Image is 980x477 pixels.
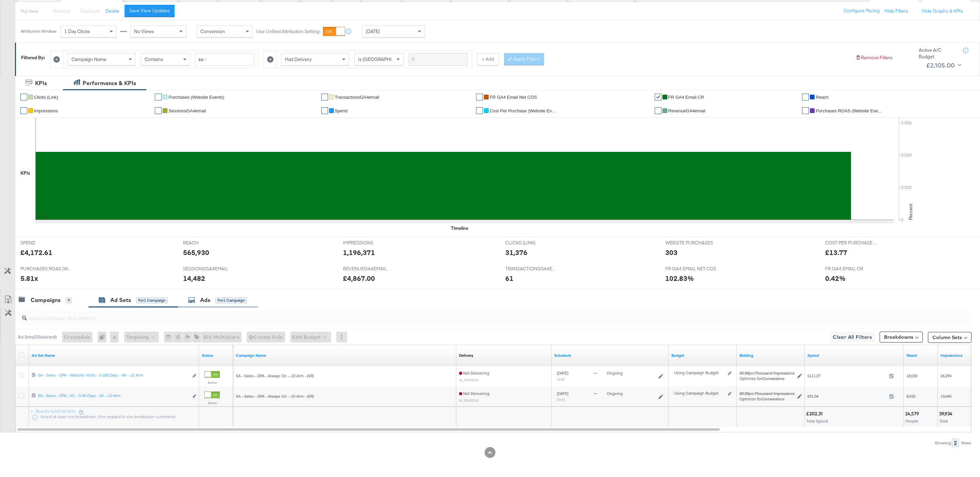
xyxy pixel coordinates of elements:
span: per [739,391,795,396]
a: Reflects the ability of your Ad Set to achieve delivery based on ad states, schedule and budget. [459,353,473,358]
div: Campaigns [31,296,61,304]
sub: 09:00 [557,377,565,381]
div: 9 [66,297,72,303]
span: Reach [816,95,829,100]
div: 0 [98,332,110,343]
span: SA - Sales - DPA - Always On - JD Arm - (SR) [236,394,314,399]
div: KPIs [20,170,30,176]
div: Rows [961,441,971,445]
div: for 1 Campaign [215,297,247,303]
a: ✔ [655,94,661,100]
span: No Views [134,28,154,34]
span: ongoing [607,370,623,376]
span: Contains [145,56,163,62]
div: 61 [505,273,513,283]
input: Enter a search term [409,53,468,66]
div: £4,867.00 [343,273,375,283]
button: Hide Filters [884,8,908,14]
div: Ad Sets ( 0 Selected) [18,334,57,340]
div: 24,579 [905,411,921,417]
span: RevenueGA4email [668,108,705,113]
label: Active [205,401,220,405]
div: 31,376 [505,248,527,257]
div: £2,105.00 [926,60,955,70]
button: Clear All Filters [830,332,875,343]
div: 14,482 [183,273,205,283]
a: ✔ [321,94,328,100]
a: Shows the current state of your Ad Set. [202,353,230,358]
button: £2,105.00 [924,60,963,71]
span: PURCHASES ROAS (WEBSITE EVENTS) [20,266,71,272]
div: 1,196,371 [343,248,375,257]
span: FR GA4 email Net COS [490,95,537,100]
div: £13.77 [825,248,847,257]
span: Clear All Filters [833,333,872,341]
text: Percent [908,204,914,220]
span: £91.04 [807,394,886,399]
div: Timeline [451,225,468,232]
a: ✔ [155,94,162,100]
span: 13,640 [941,394,951,399]
span: FR GA4 EMAIL CR [825,266,876,272]
a: Shows when your Ad Set is scheduled to deliver. [554,353,666,358]
span: REVENUEGA4EMAIL [343,266,394,272]
span: £111.27 [807,373,886,378]
span: Cost Per Purchase (Website Events) [490,108,558,113]
span: IMPRESSIONS [343,240,394,246]
div: Showing: [934,441,952,445]
div: 2 [952,439,959,447]
a: The total amount spent to date. [807,353,901,358]
a: ✔ [655,107,661,114]
button: + Add [477,53,499,65]
a: SA - Sales - DPA - Website Visits - 0-180 Days - All - JD Arm [38,372,189,380]
div: 0.42% [825,273,846,283]
a: ✔ [20,94,27,100]
input: Search Ad Set Name, ID or Objective [27,308,881,322]
button: Delete [105,8,119,14]
div: Delivery [459,353,473,358]
span: COST PER PURCHASE (WEBSITE EVENTS) [825,240,876,246]
span: Total Spend [806,418,828,424]
span: CLICKS (LINK) [505,240,556,246]
div: Active A/C Budget [919,47,956,60]
span: per [739,370,795,376]
div: Ad Sets [110,296,131,304]
div: SA - Sales - DPA - VC - 0-45 Days - All - JD Arm [38,393,189,398]
a: Shows your bid and optimisation settings for this Ad Set. [739,353,802,358]
button: Remove Filters [855,54,893,61]
em: Thousand Impressions [755,391,795,396]
em: £0.00 [739,391,749,396]
span: Purchases ROAS (Website Events) [816,108,884,113]
span: SPEND [20,240,71,246]
a: ✔ [155,107,162,114]
button: Column Sets [928,332,971,343]
a: ✔ [802,94,809,100]
div: Optimize for [739,376,795,381]
span: Duplicate [80,8,100,14]
sub: 09:00 [557,398,565,402]
div: £202.31 [806,411,824,417]
span: Total [940,418,948,424]
span: [DATE] [557,370,568,376]
span: SA - Sales - DPA - Always On - JD Arm - (SR) [236,373,314,378]
span: Clicks (Link) [34,95,58,100]
em: Conversions [762,376,784,381]
div: 303 [665,248,677,257]
div: Optimize for [739,396,795,402]
div: This View: [20,9,38,14]
span: 26,294 [941,373,951,378]
input: Enter a search term [195,53,254,66]
span: Impressions [34,108,58,113]
em: Thousand Impressions [755,370,795,376]
span: FR GA4 email CR [668,95,704,100]
div: Attribution Window: [20,29,57,34]
span: WEBSITE PURCHASES [665,240,716,246]
a: The number of people your ad was served to. [906,353,935,358]
div: 102.83% [665,273,694,283]
span: ongoing [607,391,623,396]
div: Using Campaign Budget [674,391,726,396]
span: [DATE] [557,391,568,396]
a: ✔ [476,94,483,100]
button: Breakdowns [880,332,923,343]
span: Not Delivering [459,370,489,376]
